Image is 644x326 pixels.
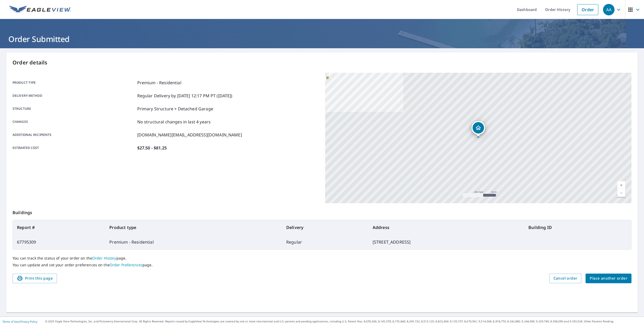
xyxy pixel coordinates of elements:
[524,220,631,235] th: Building ID
[13,145,135,151] p: Estimated cost
[577,4,598,15] a: Order
[549,274,582,283] button: Cancel order
[603,4,615,15] div: AA
[282,220,368,235] th: Delivery
[137,80,181,86] p: Premium - Residential
[137,106,213,112] p: Primary Structure + Detached Garage
[617,181,625,189] a: Current Level 17, Zoom In
[105,235,282,249] td: Premium - Residential
[13,274,57,283] button: Print this page
[3,320,37,323] p: |
[6,34,638,44] h1: Order Submitted
[13,263,631,267] p: You can update and set your order preferences on the page.
[13,203,631,220] p: Buildings
[590,275,627,282] span: Place another order
[20,320,37,323] a: Privacy Policy
[105,220,282,235] th: Product type
[92,256,116,261] a: Order History
[13,235,105,249] td: 67795309
[9,6,71,14] img: EV Logo
[282,235,368,249] td: Regular
[472,121,485,137] div: Dropped pin, building 1, Residential property, 1581 Highway 178 Swansea, SC 29160
[137,132,242,138] p: [DOMAIN_NAME][EMAIL_ADDRESS][DOMAIN_NAME]
[586,274,631,283] button: Place another order
[3,320,19,323] a: Terms of Use
[13,93,135,99] p: Delivery method
[13,119,135,125] p: Changes
[553,275,577,282] span: Cancel order
[45,319,641,323] p: © 2025 Eagle View Technologies, Inc. and Pictometry International Corp. All Rights Reserved. Repo...
[368,220,524,235] th: Address
[110,262,142,267] a: Order Preferences
[13,132,135,138] p: Additional recipients
[13,80,135,86] p: Product type
[17,275,53,282] span: Print this page
[137,145,167,151] p: $27.50 - $81.25
[13,59,631,67] p: Order details
[368,235,524,249] td: [STREET_ADDRESS]
[137,119,211,125] p: No structural changes in last 4 years
[13,256,631,261] p: You can track the status of your order on the page.
[13,106,135,112] p: Structure
[617,189,625,197] a: Current Level 17, Zoom Out
[13,220,105,235] th: Report #
[137,93,232,99] p: Regular Delivery by [DATE] 12:17 PM PT ([DATE])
